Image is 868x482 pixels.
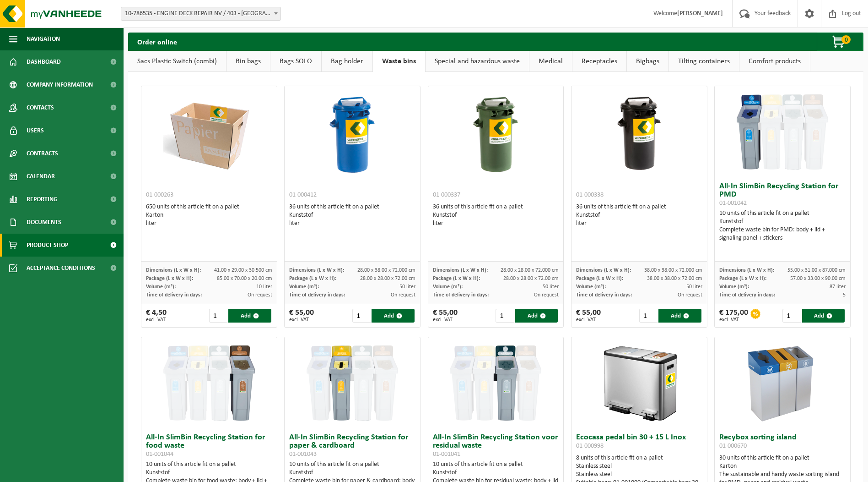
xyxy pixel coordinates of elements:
span: Package (L x W x H): [719,276,766,281]
span: Contracts [27,142,58,165]
span: 01-000338 [576,192,604,198]
img: 01-000263 [163,86,255,178]
div: 36 units of this article fit on a pallet [433,203,559,228]
img: 01-000998 [593,337,685,429]
span: 10 liter [256,284,272,290]
span: 28.00 x 28.00 x 72.000 cm [501,268,559,273]
h3: Recybox sorting island [719,433,846,452]
div: Kunststof [289,469,415,477]
span: Time of delivery in days: [146,292,202,298]
button: Add [802,309,845,323]
span: excl. VAT [146,317,167,323]
span: 01-001042 [719,200,747,207]
span: On request [391,292,415,298]
button: Add [228,309,271,323]
span: 28.00 x 28.00 x 72.00 cm [360,276,415,281]
div: Stainless steel [576,462,702,471]
div: liter [433,219,559,228]
span: 55.00 x 31.00 x 87.000 cm [787,268,846,273]
h3: All-In SlimBin Recycling Station for PMD [719,182,846,207]
div: 36 units of this article fit on a pallet [289,203,415,228]
h3: All-In SlimBin Recycling Station voor residual waste [433,433,559,458]
span: Time of delivery in days: [289,292,345,298]
span: 38.00 x 38.00 x 72.000 cm [644,268,702,273]
button: 0 [817,33,863,51]
span: Package (L x W x H): [576,276,623,281]
span: Volume (m³): [146,284,176,290]
span: Product Shop [27,234,68,257]
span: 38.00 x 38.00 x 72.00 cm [647,276,702,281]
div: liter [146,219,272,228]
span: 28.00 x 28.00 x 72.00 cm [503,276,559,281]
h3: All-In SlimBin Recycling Station for food waste [146,433,272,458]
span: Calendar [27,165,55,188]
span: Dimensions (L x W x H): [719,268,774,273]
span: excl. VAT [719,317,748,323]
div: € 55,00 [433,309,458,323]
span: 01-000412 [289,192,317,198]
div: liter [576,219,702,228]
span: Package (L x W x H): [433,276,480,281]
div: Kunststof [433,469,559,477]
div: € 55,00 [289,309,314,323]
img: 01-001044 [163,337,255,429]
img: 01-000670 [737,337,828,429]
div: € 4,50 [146,309,167,323]
div: Complete waste bin for PMD: body + lid + signaling panel + stickers [719,226,846,242]
span: 57.00 x 33.00 x 90.00 cm [790,276,846,281]
button: Add [372,309,414,323]
span: On request [534,292,559,298]
span: 0 [841,35,851,44]
span: 87 liter [830,284,846,290]
a: Special and hazardous waste [426,51,529,72]
span: Dimensions (L x W x H): [576,268,631,273]
a: Bin bags [226,51,270,72]
span: 28.00 x 38.00 x 72.000 cm [357,268,415,273]
div: 10 units of this article fit on a pallet [719,209,846,242]
span: Contacts [27,96,54,119]
span: 01-000337 [433,192,460,198]
span: 50 liter [399,284,415,290]
span: 01-000263 [146,192,173,198]
span: 85.00 x 70.00 x 20.00 cm [217,276,272,281]
input: 1 [639,309,658,323]
img: 01-000412 [329,86,375,178]
div: liter [289,219,415,228]
a: Bigbags [627,51,669,72]
img: 01-001043 [307,337,398,429]
div: Kunststof [289,211,415,219]
button: Add [515,309,558,323]
img: 01-001042 [737,86,828,178]
a: Comfort products [739,51,810,72]
div: € 175,00 [719,309,748,323]
span: Dimensions (L x W x H): [146,268,201,273]
span: Time of delivery in days: [576,292,632,298]
span: 50 liter [543,284,559,290]
a: Sacs Plastic Switch (combi) [128,51,226,72]
span: 01-001041 [433,451,460,458]
span: 01-000998 [576,443,604,449]
span: excl. VAT [576,317,601,323]
span: Acceptance conditions [27,257,95,279]
span: Time of delivery in days: [433,292,489,298]
span: 01-001043 [289,451,317,458]
div: Stainless steel [576,471,702,479]
span: 50 liter [686,284,702,290]
input: 1 [782,309,801,323]
span: Dashboard [27,50,61,73]
span: Company information [27,73,93,96]
span: 10-786535 - ENGINE DECK REPAIR NV / 403 - ANTWERPEN [121,7,281,21]
span: 41.00 x 29.00 x 30.500 cm [214,268,272,273]
h3: All-In SlimBin Recycling Station for paper & cardboard [289,433,415,458]
a: Receptacles [572,51,626,72]
div: Karton [719,462,846,471]
img: 01-000338 [616,86,662,178]
span: 01-000670 [719,443,747,449]
div: Kunststof [719,218,846,226]
span: On request [248,292,272,298]
a: Bags SOLO [270,51,321,72]
span: Time of delivery in days: [719,292,775,298]
span: 01-001044 [146,451,173,458]
a: Medical [529,51,572,72]
input: 1 [209,309,227,323]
